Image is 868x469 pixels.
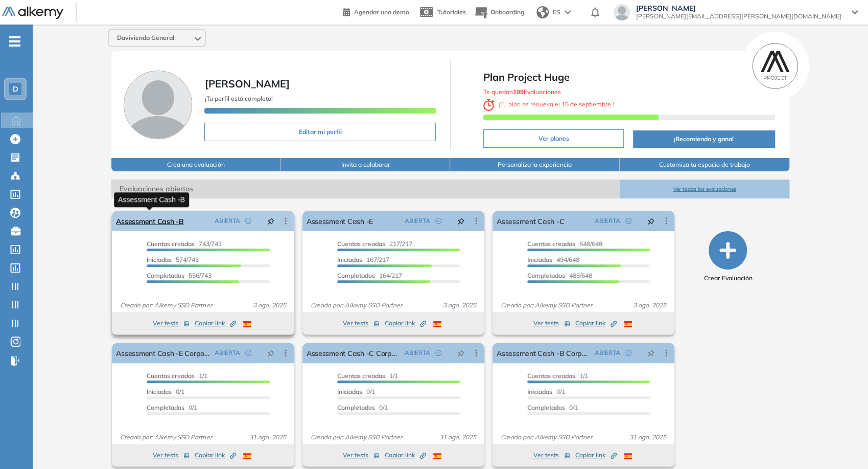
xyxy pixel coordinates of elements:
span: [PERSON_NAME][EMAIL_ADDRESS][PERSON_NAME][DOMAIN_NAME] [636,12,841,20]
span: Iniciadas [527,256,552,263]
span: Creado por: Alkemy SSO Partner [116,301,216,310]
span: Iniciadas [337,256,362,263]
i: - [9,40,20,42]
span: Creado por: Alkemy SSO Partner [307,301,406,310]
button: Copiar link [575,317,617,329]
span: Copiar link [385,451,426,460]
button: ¡Recomienda y gana! [633,130,775,148]
span: [PERSON_NAME] [636,4,841,12]
button: Copiar link [195,449,236,461]
span: Cuentas creadas [147,240,195,248]
span: Iniciadas [147,256,172,263]
span: check-circle [625,218,631,224]
span: 3 ago. 2025 [249,301,290,310]
button: Ver todas las evaluaciones [620,180,789,198]
span: Copiar link [195,451,236,460]
button: Copiar link [385,317,426,329]
img: ESP [243,453,251,459]
span: 494/648 [527,256,579,263]
span: pushpin [457,217,464,225]
span: Completados [147,272,184,279]
span: Completados [147,404,184,411]
span: 574/743 [147,256,199,263]
button: Onboarding [474,2,524,24]
a: Assessment Cash -E Corporativo [116,343,210,363]
span: Completados [337,404,375,411]
span: pushpin [647,349,654,357]
a: Assessment Cash -C [497,211,564,231]
span: ES [553,8,560,17]
button: Copiar link [195,317,236,329]
a: Assessment Cash -E [307,211,373,231]
span: Onboarding [490,8,524,16]
span: 31 ago. 2025 [435,433,480,442]
span: Copiar link [195,319,236,328]
img: world [536,6,549,18]
span: Creado por: Alkemy SSO Partner [116,433,216,442]
span: pushpin [457,349,464,357]
span: 0/1 [147,388,184,395]
span: Copiar link [385,319,426,328]
span: 31 ago. 2025 [245,433,290,442]
span: check-circle [435,350,441,356]
span: 1/1 [527,372,588,379]
span: ABIERTA [405,216,430,226]
span: 0/1 [527,404,578,411]
span: Te quedan Evaluaciones [483,88,561,96]
div: Assessment Cash -B [114,192,189,207]
span: Evaluaciones abiertas [111,180,620,198]
img: Logo [2,7,63,19]
span: Iniciadas [147,388,172,395]
span: Completados [527,272,565,279]
button: Crear Evaluación [703,231,752,283]
span: Tutoriales [437,8,466,16]
button: pushpin [640,345,662,361]
a: Agendar una demo [343,5,409,17]
span: Iniciadas [527,388,552,395]
button: Ver planes [483,129,624,148]
a: Assessment Cash -B Corporativo [497,343,591,363]
span: [PERSON_NAME] [204,77,289,90]
span: 1/1 [147,372,207,379]
button: pushpin [260,213,282,229]
img: ESP [243,321,251,327]
button: pushpin [450,345,472,361]
span: 31 ago. 2025 [625,433,670,442]
span: 0/1 [337,404,388,411]
span: 167/217 [337,256,389,263]
span: 483/648 [527,272,592,279]
span: 0/1 [337,388,375,395]
span: Creado por: Alkemy SSO Partner [497,433,596,442]
img: clock-svg [483,99,495,111]
span: ABIERTA [215,216,240,226]
span: ABIERTA [595,348,620,358]
button: Ver tests [153,449,190,461]
button: Crea una evaluación [111,158,281,171]
button: pushpin [450,213,472,229]
a: Assessment Cash -B [116,211,183,231]
span: 743/743 [147,240,222,248]
span: D [13,85,18,93]
span: ¡Tu perfil está completo! [204,95,272,102]
button: pushpin [260,345,282,361]
button: Ver tests [343,317,380,329]
img: arrow [565,10,571,14]
span: Agendar una demo [354,8,409,16]
img: ESP [624,321,632,327]
span: Creado por: Alkemy SSO Partner [497,301,596,310]
span: check-circle [435,218,441,224]
button: Customiza tu espacio de trabajo [620,158,789,171]
span: Completados [337,272,375,279]
b: 15 de septiembre [560,100,613,108]
img: ESP [433,453,441,459]
span: pushpin [267,217,274,225]
b: 199 [513,88,524,96]
button: Ver tests [153,317,190,329]
span: Copiar link [575,319,617,328]
span: 648/648 [527,240,602,248]
span: 164/217 [337,272,402,279]
span: ABIERTA [215,348,240,358]
button: Ver tests [533,449,570,461]
img: Foto de perfil [124,71,192,139]
span: ABIERTA [595,216,620,226]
